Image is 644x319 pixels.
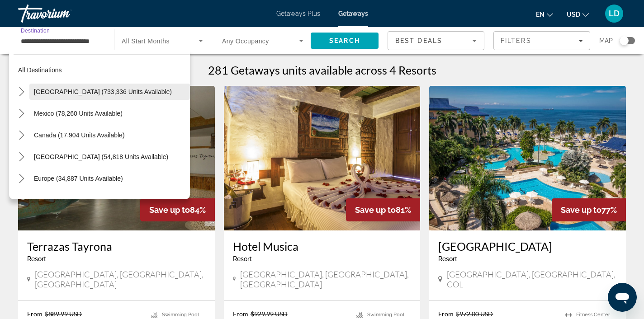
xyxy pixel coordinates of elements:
a: Getaways [338,10,368,17]
button: Select destination: Australia (3,575 units available) [29,192,190,208]
span: Save up to [355,205,396,215]
a: [GEOGRAPHIC_DATA] [438,239,617,253]
input: Select destination [21,36,102,47]
span: All Start Months [122,38,170,45]
span: en [536,11,545,18]
span: $929.99 USD [251,310,288,318]
span: Resort [27,255,46,263]
button: Select destination: Europe (34,887 units available) [29,170,190,187]
span: Resort [233,255,252,263]
button: Select destination: Mexico (78,260 units available) [29,105,190,122]
span: [GEOGRAPHIC_DATA], [GEOGRAPHIC_DATA], [GEOGRAPHIC_DATA] [240,269,411,289]
span: Resort [438,255,457,263]
span: Swimming Pool [367,312,404,318]
img: Zuana Beach Resort [429,86,626,230]
span: [GEOGRAPHIC_DATA], [GEOGRAPHIC_DATA], COL [447,269,617,289]
button: Toggle Mexico (78,260 units available) submenu [14,106,29,122]
button: Toggle United States (733,336 units available) submenu [14,84,29,100]
span: Any Occupancy [222,38,269,45]
a: Getaways Plus [276,10,320,17]
button: Select destination: Canada (17,904 units available) [29,127,190,143]
span: Swimming Pool [162,312,199,318]
button: Select destination: All destinations [14,62,190,78]
div: 77% [552,198,626,221]
span: [GEOGRAPHIC_DATA] (733,336 units available) [34,88,172,95]
div: 84% [140,198,215,221]
button: Select destination: Caribbean & Atlantic Islands (54,818 units available) [29,149,190,165]
a: Travorium [18,2,109,25]
span: [GEOGRAPHIC_DATA], [GEOGRAPHIC_DATA], [GEOGRAPHIC_DATA] [35,269,206,289]
span: Save up to [561,205,601,215]
button: Toggle Europe (34,887 units available) submenu [14,171,29,187]
div: 81% [346,198,420,221]
span: Filters [501,37,531,44]
a: Terrazas Tayrona [27,239,206,253]
span: Europe (34,887 units available) [34,175,123,182]
button: Change currency [567,8,589,21]
button: Toggle Canada (17,904 units available) submenu [14,127,29,143]
span: USD [567,11,580,18]
span: Fitness Center [576,312,610,318]
span: Mexico (78,260 units available) [34,110,123,117]
span: From [438,310,454,318]
button: Toggle Australia (3,575 units available) submenu [14,192,29,208]
span: Best Deals [395,37,442,44]
span: From [233,310,248,318]
span: Destination [21,28,50,33]
span: From [27,310,43,318]
button: User Menu [602,4,626,23]
button: Search [311,33,379,49]
span: Canada (17,904 units available) [34,131,125,139]
iframe: Button to launch messaging window [608,283,637,312]
button: Select destination: United States (733,336 units available) [29,84,190,100]
span: $889.99 USD [45,310,82,318]
span: Save up to [149,205,190,215]
button: Filters [493,31,590,50]
mat-select: Sort by [395,35,477,46]
div: Destination options [9,50,190,199]
span: $972.00 USD [456,310,493,318]
span: Search [329,37,360,44]
span: Map [599,34,613,47]
span: All destinations [18,66,62,74]
span: [GEOGRAPHIC_DATA] (54,818 units available) [34,153,168,160]
button: Change language [536,8,553,21]
img: Hotel Musica [224,86,421,230]
button: Toggle Caribbean & Atlantic Islands (54,818 units available) submenu [14,149,29,165]
a: Hotel Musica [233,239,412,253]
h1: 281 Getaways units available across 4 Resorts [208,63,436,77]
span: LD [609,9,620,18]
